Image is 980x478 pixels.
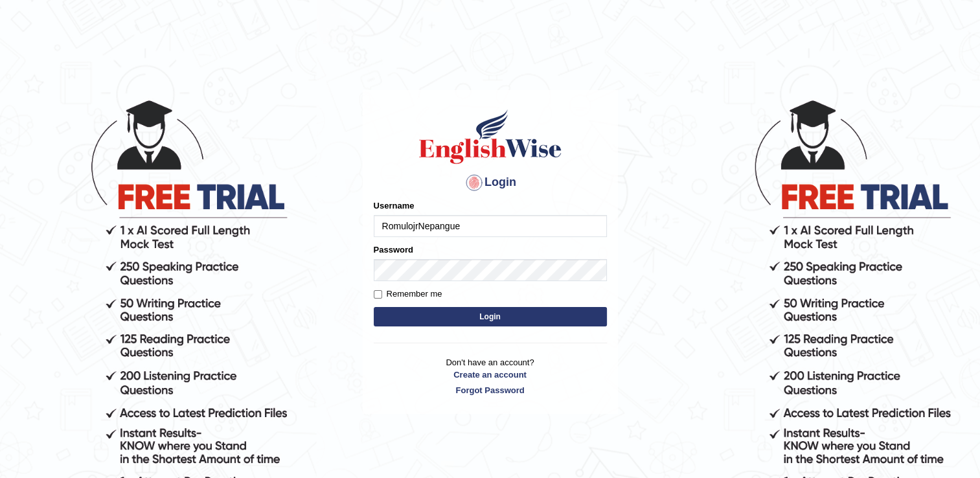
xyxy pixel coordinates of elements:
h4: Login [374,172,607,193]
input: Remember me [374,290,382,299]
p: Don't have an account? [374,356,607,396]
a: Create an account [374,369,607,381]
label: Password [374,244,413,256]
img: Logo of English Wise sign in for intelligent practice with AI [416,108,564,166]
button: Login [374,307,607,326]
a: Forgot Password [374,384,607,396]
label: Username [374,199,415,212]
label: Remember me [374,288,442,301]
